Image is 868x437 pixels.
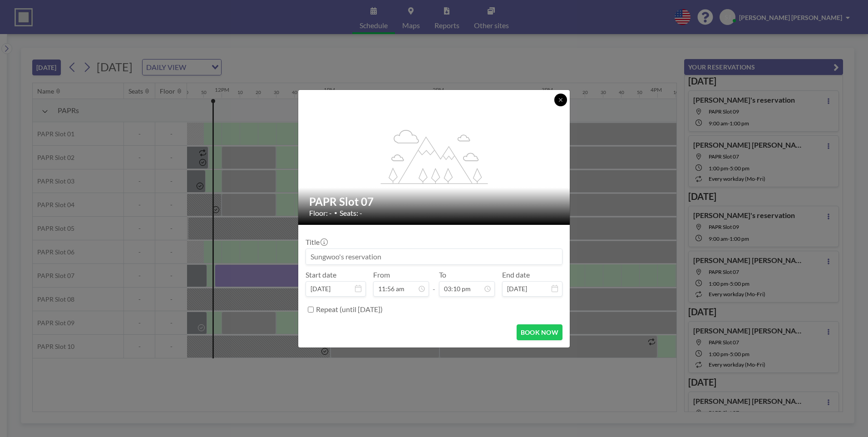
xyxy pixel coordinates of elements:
[381,129,488,184] g: flex-grow: 1.2;
[316,305,383,314] label: Repeat (until [DATE])
[433,273,435,293] span: -
[306,249,562,264] input: Sungwoo's reservation
[334,209,337,216] span: •
[306,270,336,279] label: Start date
[373,270,390,279] label: From
[439,270,446,279] label: To
[306,238,327,247] label: Title
[309,209,332,218] span: Floor: -
[340,209,362,218] span: Seats: -
[517,324,562,340] button: BOOK NOW
[502,270,530,279] label: End date
[309,195,560,209] h2: PAPR Slot 07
